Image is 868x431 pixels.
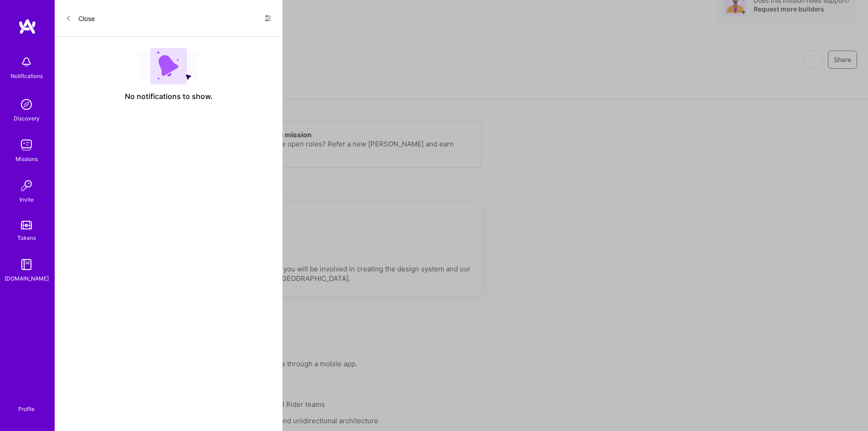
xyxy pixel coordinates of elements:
[21,221,32,229] img: tokens
[17,53,36,71] img: bell
[18,18,36,35] img: logo
[17,95,36,114] img: discovery
[20,195,34,204] div: Invite
[15,154,38,164] div: Missions
[5,274,49,283] div: [DOMAIN_NAME]
[10,71,43,81] div: Notifications
[18,404,35,413] div: Profile
[15,395,38,413] a: Profile
[17,136,36,154] img: teamwork
[66,11,95,26] button: Close
[17,255,36,274] img: guide book
[14,114,40,123] div: Discovery
[17,177,36,195] img: Invite
[139,48,199,84] img: empty
[125,92,213,101] span: No notifications to show.
[17,233,36,243] div: Tokens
